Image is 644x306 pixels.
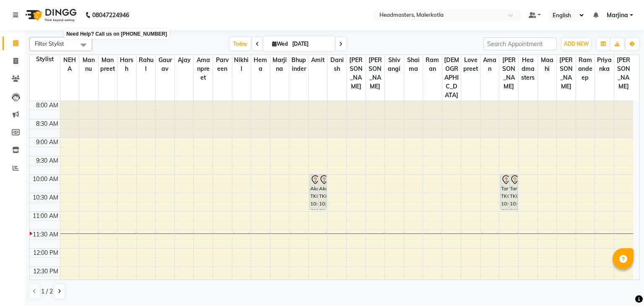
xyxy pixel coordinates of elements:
span: Shaima [404,55,423,74]
span: Harsh [117,55,136,74]
span: Raman [423,55,442,74]
div: 9:00 AM [34,138,60,147]
span: Gaurav [156,55,174,74]
div: Tanish, TK02, 10:00 AM-11:00 AM, HCGD - Hair Cut by Creative Director [509,174,517,210]
input: Search Appointment [483,37,557,50]
span: Manpreet [99,55,117,74]
span: Hema [251,55,270,74]
div: 11:30 AM [31,230,60,239]
span: Amit [309,55,327,65]
span: Rahul [137,55,156,74]
span: Ajay [175,55,194,65]
b: 08047224946 [92,3,129,27]
span: Aman [480,55,499,74]
span: Marjina [270,55,289,74]
span: parveen [213,55,232,74]
div: 12:30 PM [31,267,60,276]
div: 9:30 AM [34,156,60,165]
div: Tanish, TK02, 10:00 AM-11:00 AM, BRD - Beard [501,174,509,210]
input: 2025-09-03 [290,38,332,50]
span: Today [230,37,251,50]
span: Amanpreet [194,55,213,83]
div: 10:00 AM [31,175,60,184]
span: [DEMOGRAPHIC_DATA] [442,55,461,101]
div: Akashveer, TK01, 10:00 AM-11:00 AM, HCG - Hair Cut by Senior Hair Stylist [319,174,327,210]
span: Mannu [79,55,98,74]
span: Maahi [538,55,557,74]
span: Nikhil [232,55,251,74]
div: Akashveer, TK01, 10:00 AM-11:00 AM, BRD - Beard [310,174,318,210]
span: Shivangi [385,55,404,74]
span: Priyanka [595,55,614,74]
span: Marjina [607,11,628,20]
div: 12:00 PM [31,249,60,257]
button: ADD NEW [562,38,591,50]
div: 8:00 AM [34,101,60,110]
span: [PERSON_NAME] [557,55,576,92]
span: Bhupinder [289,55,308,74]
span: [PERSON_NAME] [347,55,366,92]
img: logo [21,3,79,27]
span: NEHA [60,55,79,74]
span: Filter Stylist [35,40,64,47]
span: Lovepreet [461,55,480,74]
div: 8:30 AM [34,119,60,128]
div: Stylist [30,55,60,64]
iframe: chat widget [609,272,636,298]
div: 11:00 AM [31,212,60,220]
span: Ramandeep [576,55,595,83]
span: 1 / 2 [41,287,53,296]
div: 10:30 AM [31,193,60,202]
span: Danish [327,55,346,74]
span: [PERSON_NAME] [499,55,518,92]
span: [PERSON_NAME] [366,55,385,92]
span: Headmasters [519,55,538,83]
span: Wed [270,41,290,47]
span: [PERSON_NAME] [614,55,633,92]
span: ADD NEW [564,41,589,47]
